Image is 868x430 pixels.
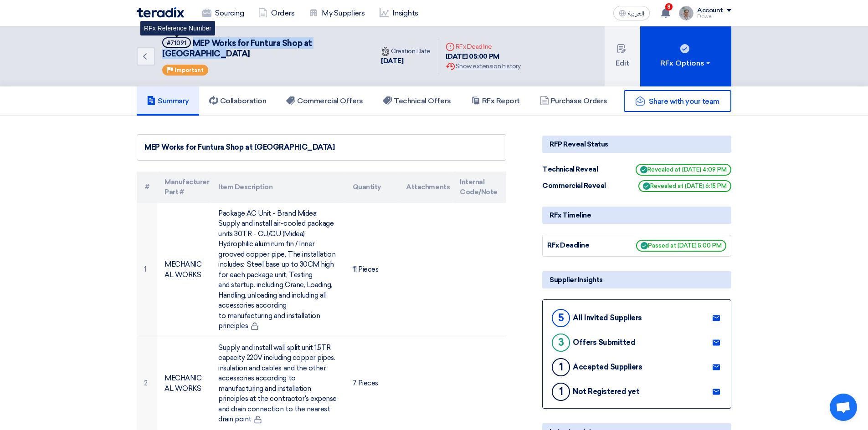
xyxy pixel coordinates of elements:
img: IMG_1753965247717.jpg [679,6,693,20]
div: RFx Deadline [547,240,616,251]
div: 5 [552,309,570,327]
td: 7 Pieces [345,337,399,430]
th: # [137,172,157,203]
div: Supplier Insights [542,271,731,288]
td: 1 [137,203,157,337]
h5: Technical Offers [383,96,451,106]
div: Accepted Suppliers [573,363,642,371]
div: Offers Submitted [573,338,635,347]
div: RFx Deadline [446,42,520,51]
a: RFx Report [461,86,530,116]
th: Item Description [211,172,345,203]
a: Commercial Offers [276,86,373,116]
h5: Summary [147,96,189,106]
a: Purchase Orders [530,86,617,116]
th: Attachments [399,172,452,203]
div: 1 [552,383,570,401]
div: Creation Date [381,46,431,56]
td: 2 [137,337,157,430]
div: RFx Timeline [542,207,731,224]
a: Summary [137,86,199,116]
span: Revealed at [DATE] 4:09 PM [636,164,731,176]
span: Important [175,67,204,73]
td: Package AC Unit - Brand Midea: Supply and install air-cooled package units 30TR - CU/CU (Midea) H... [211,203,345,337]
div: Account [697,7,723,15]
h5: Collaboration [209,96,267,106]
button: العربية [613,6,650,20]
h5: RFx Report [471,96,520,106]
th: Quantity [345,172,399,203]
div: Commercial Reveal [542,181,611,191]
span: Revealed at [DATE] 6:15 PM [638,180,731,192]
h5: Purchase Orders [540,96,607,106]
div: [DATE] [381,56,431,66]
div: 1 [552,358,570,376]
th: Internal Code/Note [452,172,506,203]
div: 3 [552,334,570,352]
span: Passed at [DATE] 5:00 PM [636,240,726,252]
td: 11 Pieces [345,203,399,337]
span: Share with your team [649,97,719,106]
span: 8 [665,3,673,10]
div: RFx Options [660,58,712,69]
span: MEP Works for Funtura Shop at [GEOGRAPHIC_DATA] [162,38,312,59]
div: #71091 [167,40,186,46]
td: MECHANICAL WORKS [157,203,211,337]
a: Technical Offers [373,86,461,116]
button: RFx Options [640,26,731,86]
td: Supply and install wall split unit 1.5TR capacity 220V including copper pipes. insulation and cab... [211,337,345,430]
h5: MEP Works for Funtura Shop at Al-Ahsa Mall [162,37,363,60]
th: Manufacturer Part # [157,172,211,203]
div: Not Registered yet [573,387,639,396]
span: العربية [628,10,644,17]
a: Sourcing [195,3,251,23]
img: Teradix logo [137,7,184,18]
div: RFP Reveal Status [542,136,731,153]
button: Edit [605,26,640,86]
a: My Suppliers [302,3,372,23]
div: Show extension history [446,61,520,71]
a: Open chat [830,394,857,421]
a: Insights [372,3,426,23]
div: Dowel [697,14,731,19]
a: Collaboration [199,86,277,116]
div: [DATE] 05:00 PM [446,51,520,62]
td: MECHANICAL WORKS [157,337,211,430]
h5: Commercial Offers [286,96,363,106]
div: All Invited Suppliers [573,314,642,322]
div: Technical Reveal [542,164,611,175]
div: MEP Works for Funtura Shop at [GEOGRAPHIC_DATA] [144,142,498,153]
a: Orders [251,3,302,23]
div: RFx Reference Number [140,21,215,35]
